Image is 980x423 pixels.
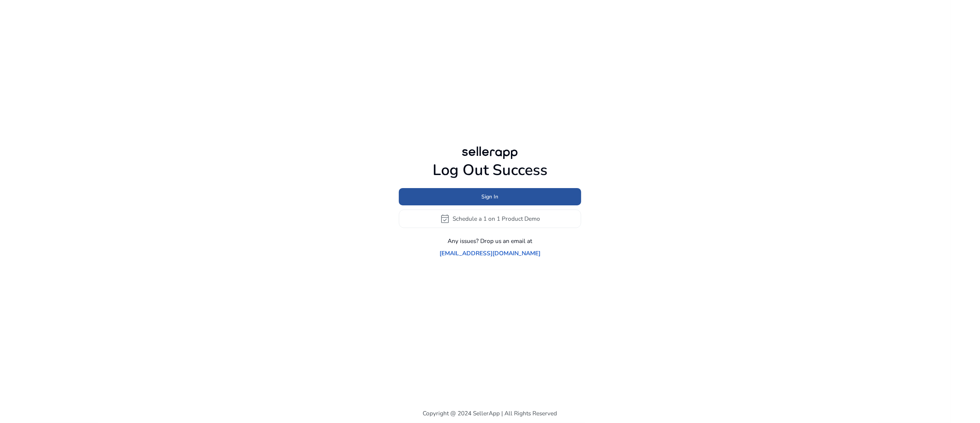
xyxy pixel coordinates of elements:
button: event_availableSchedule a 1 on 1 Product Demo [399,210,581,228]
a: [EMAIL_ADDRESS][DOMAIN_NAME] [440,249,540,258]
span: event_available [440,214,450,224]
p: Any issues? Drop us an email at [448,236,532,245]
span: Sign In [482,193,499,201]
h1: Log Out Success [399,161,581,180]
button: Sign In [399,188,581,205]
